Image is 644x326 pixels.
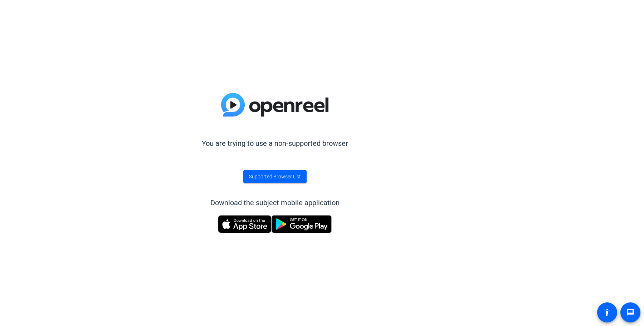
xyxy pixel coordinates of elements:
[210,197,340,208] div: Download the subject mobile application
[221,93,328,117] img: blue-gradient.svg
[218,215,272,233] img: Download on the App Store
[202,138,348,149] p: You are trying to use a non-supported browser
[243,170,307,183] a: Supported Browser List
[626,308,635,317] mat-icon: message
[603,308,611,317] mat-icon: accessibility
[249,173,301,181] span: Supported Browser List
[272,215,332,233] img: Get it on Google Play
